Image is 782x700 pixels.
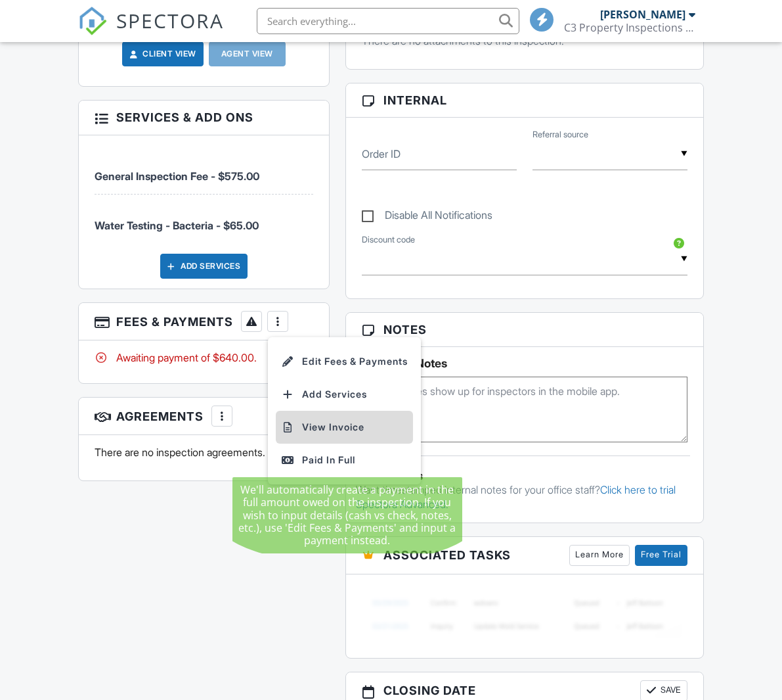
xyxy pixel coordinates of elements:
label: Order ID [362,147,401,161]
h3: Services & Add ons [79,101,329,135]
p: Want timestamped internal notes for your office staff? [356,482,693,512]
h3: Notes [346,313,703,347]
img: blurred-tasks-251b60f19c3f713f9215ee2a18cbf2105fc2d72fcd585247cf5e9ec0c957c1dd.png [362,584,687,645]
span: Water Testing - Bacteria - $65.00 [95,219,259,232]
div: Awaiting payment of $640.00. [95,350,313,365]
span: General Inspection Fee - $575.00 [95,170,259,183]
div: Add Services [160,254,248,279]
span: Closing date [383,682,476,699]
span: Associated Tasks [383,546,511,564]
li: Manual fee: Water Testing - Bacteria [95,195,313,243]
div: [PERSON_NAME] [600,8,685,21]
label: Disable All Notifications [362,209,492,225]
p: There are no inspection agreements. [95,445,313,459]
a: SPECTORA [78,18,224,45]
span: SPECTORA [116,7,224,34]
a: Client View [127,47,196,60]
h5: Inspector Notes [362,357,687,370]
img: The Best Home Inspection Software - Spectora [78,7,107,35]
h3: Internal [346,83,703,118]
li: Manual fee: General Inspection Fee [95,145,313,195]
div: Office Notes [356,469,693,482]
label: Referral source [532,129,588,141]
h3: Fees & Payments [79,303,329,340]
input: Search everything... [257,8,519,34]
a: Free Trial [635,545,687,566]
div: C3 Property Inspections Inc. [564,21,695,34]
a: Click here to trial Spectora Advanced. [356,483,676,511]
h3: Agreements [79,398,329,435]
label: Discount code [362,234,415,246]
a: Learn More [569,545,630,566]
